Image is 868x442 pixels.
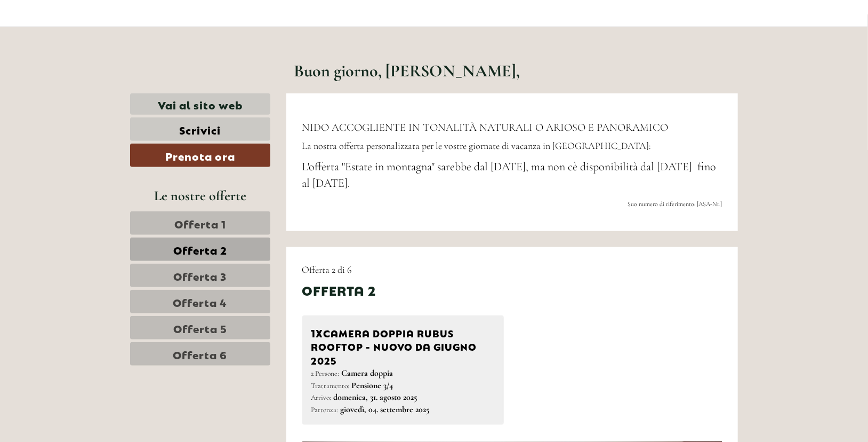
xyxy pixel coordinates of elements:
[342,368,393,378] b: Camera doppia
[16,52,142,59] small: 18:57
[311,393,332,402] small: Arrivo:
[311,325,495,367] div: Camera doppia RUBUS ROOFTOP - Nuovo da giugno 2025
[173,294,227,309] span: Offerta 4
[302,264,352,275] span: Offerta 2 di 6
[187,8,234,26] div: giovedì
[130,117,270,141] a: Scrivici
[174,216,226,231] span: Offerta 1
[302,140,652,152] span: La nostra offerta personalizzata per le vostre giornate di vacanza in [GEOGRAPHIC_DATA]:
[130,186,270,206] div: Le nostre offerte
[130,144,270,167] a: Prenota ora
[311,381,350,390] small: Trattamento:
[302,160,717,190] span: L'offerta "Estate in montagna" sarebbe dal [DATE], ma non cè disponibilità dal [DATE] fino al [DA...
[311,369,340,378] small: 2 Persone:
[173,268,227,283] span: Offerta 3
[302,281,376,299] div: Offerta 2
[352,380,393,391] b: Pensione 3/4
[628,200,722,208] span: Suo numero di riferimento: [ASA-Nr.]
[302,121,669,134] span: NIDO ACCOGLIENTE IN TONALITÀ NATURALI O ARIOSO E PANORAMICO
[334,392,418,402] b: domenica, 31. agosto 2025
[130,93,270,115] a: Vai al sito web
[8,29,148,61] div: Buon giorno, come possiamo aiutarla?
[16,31,142,40] div: [GEOGRAPHIC_DATA]
[341,404,430,415] b: giovedì, 04. settembre 2025
[357,277,420,300] button: Invia
[311,325,324,340] b: 1x
[173,242,227,257] span: Offerta 2
[173,320,227,335] span: Offerta 5
[173,346,227,361] span: Offerta 6
[294,61,520,80] h1: Buon giorno, [PERSON_NAME],
[311,405,339,414] small: Partenza:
